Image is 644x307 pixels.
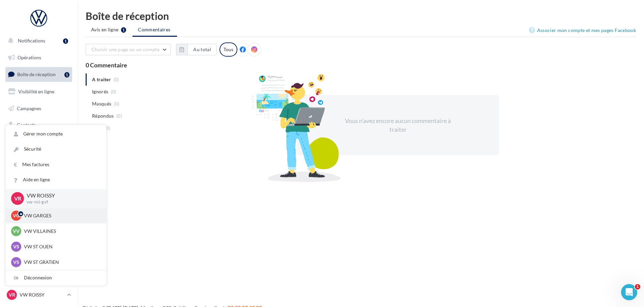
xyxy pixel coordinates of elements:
[14,194,21,202] span: VR
[121,27,126,33] div: 1
[4,168,74,188] a: PLV et print personnalisable
[27,192,95,199] p: VW ROISSY
[4,191,74,211] a: Campagnes DataOnDemand
[116,113,122,119] span: (0)
[17,71,56,77] span: Boîte de réception
[6,157,106,172] a: Mes factures
[621,284,637,300] iframe: Intercom live chat
[13,259,19,266] span: VS
[4,135,74,149] a: Médiathèque
[187,44,217,55] button: Au total
[176,44,217,55] button: Au total
[6,270,106,285] div: Déconnexion
[18,55,41,60] span: Opérations
[86,44,171,55] button: Choisir une page ou un compte
[635,284,640,289] span: 1
[17,105,41,111] span: Campagnes
[6,126,106,142] a: Gérer mon compte
[86,11,636,21] div: Boîte de réception
[91,26,119,33] span: Avis en ligne
[24,228,98,235] p: VW VILLAINES
[18,89,54,94] span: Visibilité en ligne
[64,72,69,78] div: 1
[13,243,19,250] span: VS
[27,199,95,205] p: vw-roi-gvf
[4,118,74,132] a: Contacts
[111,89,117,94] span: (0)
[92,88,108,95] span: Ignorés
[6,142,106,157] a: Sécurité
[105,125,111,131] span: (0)
[4,67,74,82] a: Boîte de réception1
[6,172,106,187] a: Aide en ligne
[24,259,98,266] p: VW ST GRATIEN
[91,47,159,52] span: Choisir une page ou un compte
[4,51,74,65] a: Opérations
[4,85,74,99] a: Visibilité en ligne
[18,38,45,43] span: Notifications
[529,26,636,34] a: Associer mon compte et mes pages Facebook
[17,122,36,128] span: Contacts
[9,291,15,298] span: VR
[92,113,114,119] span: Répondus
[340,117,456,134] div: Vous n'avez encore aucun commentaire à traiter
[5,288,72,301] a: VR VW ROISSY
[4,34,71,48] button: Notifications 1
[4,152,74,166] a: Calendrier
[13,228,20,235] span: VV
[24,212,98,219] p: VW GARGES
[114,101,120,106] span: (0)
[4,101,74,116] a: Campagnes
[63,38,68,44] div: 1
[219,42,237,57] div: Tous
[20,291,64,298] p: VW ROISSY
[24,243,98,250] p: VW ST OUEN
[13,212,20,219] span: VG
[86,62,636,68] div: 0 Commentaire
[92,100,111,107] span: Masqués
